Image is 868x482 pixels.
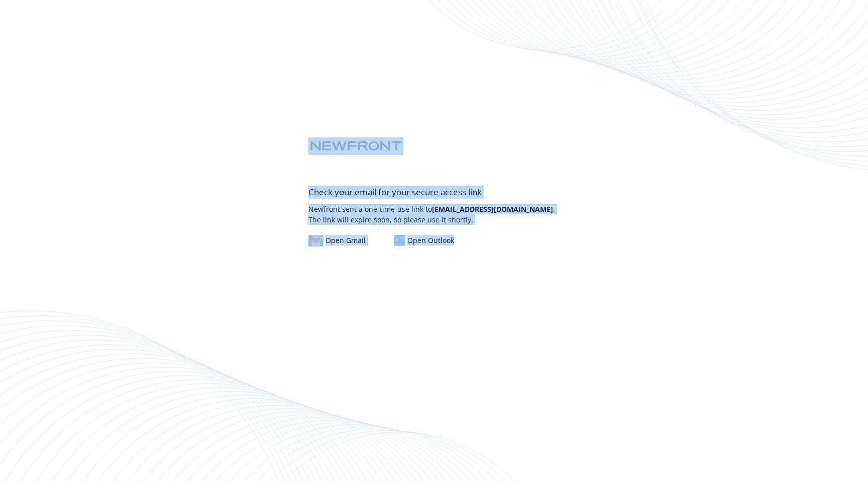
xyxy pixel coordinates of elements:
[394,235,406,246] img: outlook-logo.svg
[308,235,323,246] img: gmail-logo.svg
[308,199,560,225] p: Newfront sent a one-time-use link to . The link will expire soon, so please use it shortly.
[308,137,403,155] img: Newfront logo
[394,235,455,246] div: Open Outlook
[432,204,553,214] b: [EMAIL_ADDRESS][DOMAIN_NAME]
[308,235,374,246] a: Open Gmail
[308,235,366,246] div: Open Gmail
[308,186,560,199] div: Check your email for your secure access link
[394,235,463,246] a: Open Outlook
